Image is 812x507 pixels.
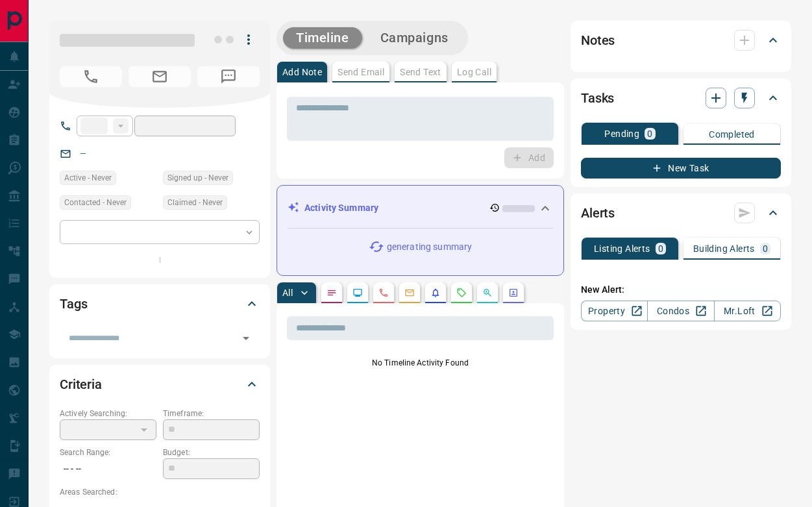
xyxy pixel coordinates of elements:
[283,27,362,49] button: Timeline
[60,369,260,400] div: Criteria
[60,374,102,395] h2: Criteria
[581,158,781,179] button: New Task
[581,301,648,321] a: Property
[714,301,781,321] a: Mr.Loft
[404,288,415,298] svg: Emails
[60,458,156,480] p: -- - --
[60,293,87,314] h2: Tags
[604,129,639,138] p: Pending
[282,288,293,297] p: All
[60,288,260,319] div: Tags
[352,288,363,298] svg: Lead Browsing Activity
[167,196,223,209] span: Claimed - Never
[594,244,650,253] p: Listing Alerts
[581,30,615,51] h2: Notes
[167,171,228,184] span: Signed up - Never
[581,283,781,297] p: New Alert:
[387,240,472,254] p: generating summary
[658,244,663,253] p: 0
[581,25,781,56] div: Notes
[60,486,260,498] p: Areas Searched:
[163,447,260,458] p: Budget:
[430,288,441,298] svg: Listing Alerts
[163,408,260,419] p: Timeframe:
[80,148,86,158] a: --
[197,66,260,87] span: No Number
[709,130,755,139] p: Completed
[763,244,768,253] p: 0
[367,27,461,49] button: Campaigns
[326,288,337,298] svg: Notes
[581,88,614,108] h2: Tasks
[129,66,191,87] span: No Email
[304,201,378,215] p: Activity Summary
[287,357,554,369] p: No Timeline Activity Found
[647,129,652,138] p: 0
[693,244,755,253] p: Building Alerts
[581,197,781,229] div: Alerts
[282,68,322,77] p: Add Note
[60,408,156,419] p: Actively Searching:
[60,66,122,87] span: No Number
[456,288,467,298] svg: Requests
[482,288,493,298] svg: Opportunities
[64,196,127,209] span: Contacted - Never
[647,301,714,321] a: Condos
[60,447,156,458] p: Search Range:
[508,288,519,298] svg: Agent Actions
[581,203,615,223] h2: Alerts
[288,196,553,220] div: Activity Summary
[378,288,389,298] svg: Calls
[64,171,112,184] span: Active - Never
[237,329,255,347] button: Open
[581,82,781,114] div: Tasks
